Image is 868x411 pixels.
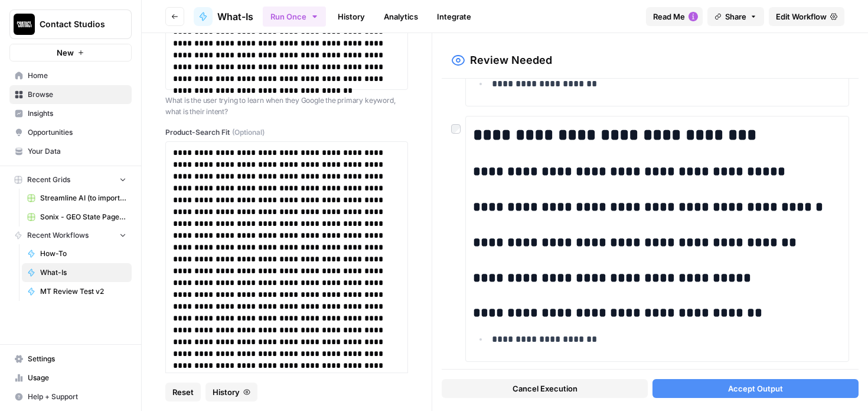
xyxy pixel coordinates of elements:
[707,7,764,26] button: Share
[40,212,126,222] span: Sonix - GEO State Pages Grid
[9,142,132,161] a: Your Data
[9,66,132,85] a: Home
[22,244,132,263] a: How-To
[165,127,408,138] label: Product-Search Fit
[769,7,844,26] a: Edit Workflow
[263,7,326,27] button: Run Once
[28,146,126,157] span: Your Data
[653,11,685,22] span: Read Me
[40,18,111,30] span: Contact Studios
[652,379,859,398] button: Accept Output
[28,127,126,138] span: Opportunities
[172,386,194,398] span: Reset
[728,383,783,394] span: Accept Output
[165,383,201,402] button: Reset
[57,47,74,59] span: New
[40,267,126,278] span: What-Is
[22,189,132,208] a: Streamline AI (to import) - Streamline AI Import.csv
[776,11,827,22] span: Edit Workflow
[22,263,132,282] a: What-Is
[9,123,132,142] a: Opportunities
[28,89,126,100] span: Browse
[232,127,265,138] span: (Optional)
[165,95,408,118] p: What is the user trying to learn when they Google the primary keyword, what is their intent?
[213,386,240,398] span: History
[9,85,132,104] a: Browse
[194,7,253,26] a: What-Is
[9,9,132,39] button: Workspace: Contact Studios
[646,7,703,26] button: Read Me
[9,226,132,244] button: Recent Workflows
[27,230,89,241] span: Recent Workflows
[9,387,132,406] button: Help + Support
[22,208,132,226] a: Sonix - GEO State Pages Grid
[470,52,552,69] h2: Review Needed
[9,368,132,387] a: Usage
[40,193,126,203] span: Streamline AI (to import) - Streamline AI Import.csv
[28,373,126,383] span: Usage
[28,70,126,81] span: Home
[725,11,746,22] span: Share
[331,7,372,26] a: History
[205,383,257,402] button: History
[9,104,132,123] a: Insights
[377,7,425,26] a: Analytics
[28,108,126,119] span: Insights
[9,171,132,189] button: Recent Grids
[27,174,70,185] span: Recent Grids
[442,379,648,398] button: Cancel Execution
[430,7,478,26] a: Integrate
[513,383,577,394] span: Cancel Execution
[40,248,126,259] span: How-To
[14,14,35,35] img: Contact Studios Logo
[9,44,132,62] button: New
[28,354,126,364] span: Settings
[28,391,126,402] span: Help + Support
[22,282,132,301] a: MT Review Test v2
[217,9,253,24] span: What-Is
[9,349,132,368] a: Settings
[40,286,126,297] span: MT Review Test v2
